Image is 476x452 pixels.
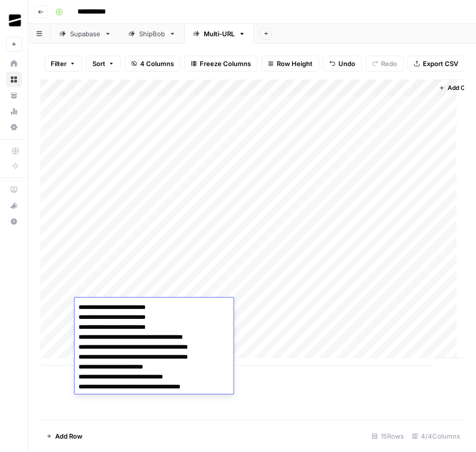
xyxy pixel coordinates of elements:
img: OGM Logo [6,11,24,29]
span: Undo [338,59,355,69]
span: Sort [92,59,105,69]
button: Workspace: OGM [6,8,22,33]
button: What's new? [6,198,22,214]
div: What's new? [6,198,21,213]
button: 4 Columns [125,56,180,72]
button: Freeze Columns [184,56,257,72]
button: Row Height [261,56,319,72]
div: Supabase [70,29,100,39]
button: Add Row [40,428,88,444]
button: Filter [44,56,82,72]
button: Help + Support [6,214,22,229]
a: AirOps Academy [6,182,22,198]
a: ShipBob [120,24,184,44]
span: Redo [381,59,397,69]
span: Freeze Columns [200,59,251,69]
a: Settings [6,119,22,135]
a: Home [6,56,22,72]
span: Add Row [55,431,82,441]
div: 15 Rows [368,428,408,444]
a: Usage [6,103,22,119]
a: Browse [6,72,22,87]
a: Supabase [51,24,120,44]
span: Export CSV [423,59,458,69]
span: Row Height [277,59,313,69]
button: Sort [86,56,121,72]
button: Export CSV [407,56,465,72]
a: Your Data [6,87,22,103]
div: 4/4 Columns [408,428,464,444]
div: ShipBob [139,29,165,39]
button: Undo [323,56,362,72]
span: 4 Columns [140,59,174,69]
a: Multi-URL [184,24,254,44]
button: Redo [366,56,403,72]
div: Multi-URL [204,29,235,39]
span: Filter [51,59,67,69]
